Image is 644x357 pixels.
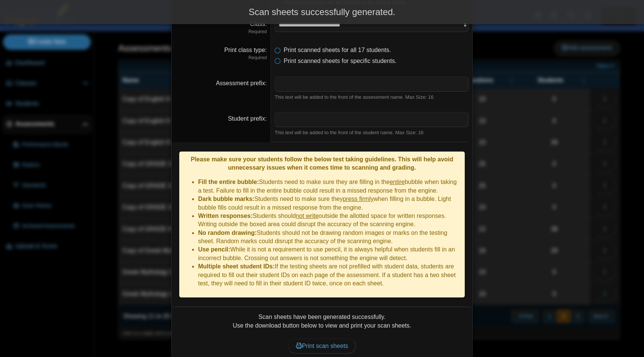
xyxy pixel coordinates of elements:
[198,179,259,185] b: Fill the entire bubble:
[284,47,391,53] span: Print scanned sheets for all 17 students.
[250,21,267,27] label: Class
[198,246,230,253] b: Use pencil:
[296,343,348,349] span: Print scan sheets
[296,213,318,219] u: not write
[390,179,405,185] u: entire
[216,80,267,86] label: Assessment prefix
[228,115,267,122] label: Student prefix
[175,55,267,61] dfn: Required
[288,339,356,354] a: Print scan sheets
[198,262,461,288] li: If the testing sheets are not prefilled with student data, students are required to fill out thei...
[198,213,253,219] b: Written responses:
[275,129,469,136] div: This text will be added to the front of the student name. Max Size: 16
[284,58,397,64] span: Print scanned sheets for specific students.
[198,245,461,262] li: While it is not a requirement to use pencil, it is always helpful when students fill in an incorr...
[198,230,257,236] b: No random drawing:
[275,94,469,101] div: This text will be added to the front of the assessment name. Max Size: 16
[6,6,638,18] div: Scan sheets successfully generated.
[198,263,275,270] b: Multiple sheet student IDs:
[224,47,267,53] label: Print class type
[198,196,254,202] b: Dark bubble marks:
[198,178,461,195] li: Students need to make sure they are filling in the bubble when taking a test. Failure to fill in ...
[198,229,461,246] li: Students should not be drawing random images or marks on the testing sheet. Random marks could di...
[175,29,267,35] dfn: Required
[198,212,461,229] li: Students should outside the allotted space for written responses. Writing outside the boxed area ...
[198,195,461,212] li: Students need to make sure they when filling in a bubble. Light bubble fills could result in a mi...
[191,156,453,171] b: Please make sure your students follow the below test taking guidelines. This will help avoid unne...
[343,196,374,202] u: press firmly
